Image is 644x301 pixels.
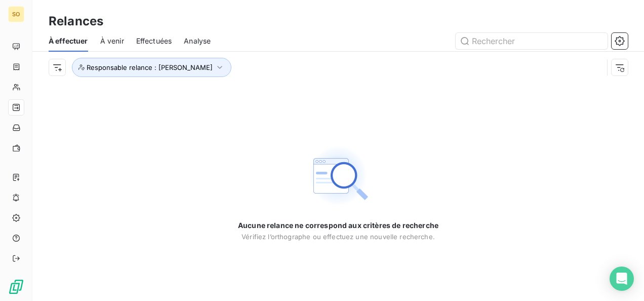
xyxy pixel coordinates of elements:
[238,220,438,231] span: Aucune relance ne correspond aux critères de recherche
[49,12,103,30] h3: Relances
[100,36,124,46] span: À venir
[8,6,24,22] div: SO
[87,63,213,71] span: Responsable relance : [PERSON_NAME]
[241,233,435,241] span: Vérifiez l’orthographe ou effectuez une nouvelle recherche.
[72,58,231,77] button: Responsable relance : [PERSON_NAME]
[456,33,608,49] input: Rechercher
[184,36,211,46] span: Analyse
[306,143,371,208] img: Empty state
[49,36,88,46] span: À effectuer
[610,267,634,291] div: Open Intercom Messenger
[136,36,172,46] span: Effectuées
[8,279,24,295] img: Logo LeanPay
